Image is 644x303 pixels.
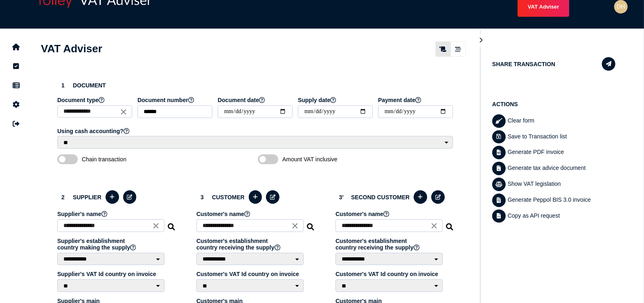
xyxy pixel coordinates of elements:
[336,271,444,277] label: Customer's VAT Id country on invoice
[436,42,450,56] mat-button-toggle: Classic scrolling page view
[57,80,69,91] div: 1
[57,128,454,134] label: Using cash accounting?
[282,156,368,163] span: Amount VAT inclusive
[82,156,168,163] span: Chain transaction
[41,42,102,55] h1: VAT Adviser
[196,192,208,203] div: 3
[196,271,305,277] label: Customer's VAT Id country on invoice
[196,189,315,205] h3: Customer
[8,115,25,132] button: Sign out
[506,113,615,129] div: Clear form
[336,211,444,217] label: Customer's name
[492,146,506,159] button: Generate pdf
[123,190,137,204] button: Edit selected supplier in the database
[506,145,615,160] div: Generate PDF invoice
[57,271,166,277] label: Supplier's VAT Id country on invoice
[446,221,454,227] i: Search a customer in the database
[151,221,160,230] i: Close
[506,129,615,145] div: Save to Transaction list
[196,238,305,251] label: Customer's establishment country receiving the supply
[57,211,166,217] label: Supplier's name
[492,130,506,144] button: Save transaction
[8,96,25,113] button: Manage settings
[307,221,315,227] i: Search for a dummy customer
[218,97,294,103] label: Document date
[492,209,506,223] button: Copy data as API request body to clipboard
[431,190,445,204] button: Edit selected thirdpary in the database
[450,42,465,56] mat-button-toggle: Stepper view
[336,189,454,205] h3: second customer
[492,101,615,107] h1: Actions
[336,238,444,251] label: Customer's establishment country receiving the supply
[8,38,25,56] button: Home
[119,107,128,116] i: Close
[506,176,615,192] div: Show VAT legislation
[249,190,262,204] button: Add a new customer to the database
[266,190,279,204] button: Edit selected customer in the database
[57,189,176,205] h3: Supplier
[378,97,454,103] label: Payment date
[492,114,506,128] button: Clear form data from invoice panel
[168,221,176,227] i: Search for a dummy seller
[57,238,166,251] label: Supplier's establishment country making the supply
[492,61,555,67] h1: Share transaction
[492,162,506,175] button: Generate tax advice document
[8,77,25,94] button: Data manager
[414,190,427,204] button: Add a new thirdpary to the database
[57,97,133,124] app-field: Select a document type
[506,160,615,176] div: Generate tax advice document
[196,211,305,217] label: Customer's name
[8,58,25,75] button: Tasks
[57,80,454,91] h3: Document
[57,192,69,203] div: 2
[430,221,439,230] i: Close
[506,192,615,208] div: Generate Peppol BIS 3.0 invoice
[474,33,488,47] button: Hide
[137,97,214,103] label: Document number
[602,57,615,71] button: Share transaction
[298,97,374,103] label: Supply date
[506,208,615,224] div: Copy as API request
[492,178,506,191] button: Show VAT legislation
[290,221,299,230] i: Close
[336,192,347,203] div: 3'
[106,190,119,204] button: Add a new supplier to the database
[57,97,133,103] label: Document type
